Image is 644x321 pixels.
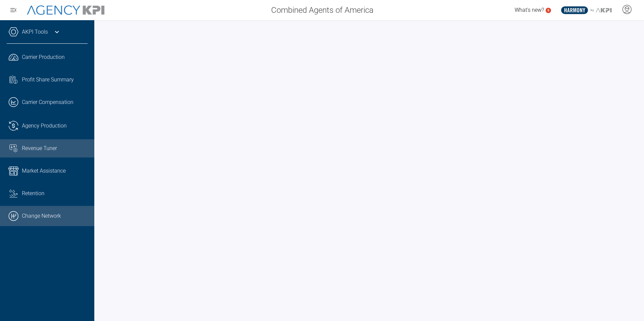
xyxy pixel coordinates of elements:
[22,98,73,106] span: Carrier Compensation
[22,53,65,61] span: Carrier Production
[22,76,74,84] span: Profit Share Summary
[22,28,48,36] a: AKPI Tools
[547,8,549,12] text: 5
[22,167,66,175] span: Market Assistance
[22,189,88,198] div: Retention
[515,7,544,13] span: What's new?
[22,144,57,152] span: Revenue Tuner
[546,8,551,13] a: 5
[271,4,374,16] span: Combined Agents of America
[27,5,104,15] img: AgencyKPI
[22,122,67,130] span: Agency Production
